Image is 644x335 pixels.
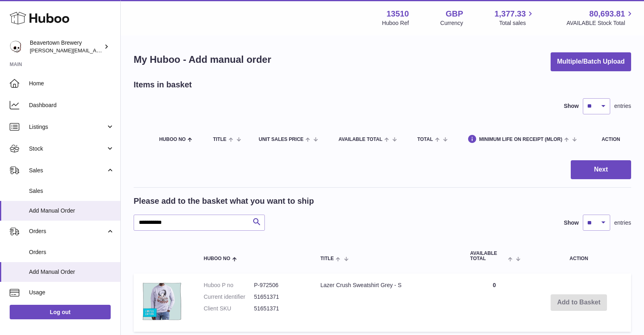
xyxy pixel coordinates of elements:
span: Huboo no [159,137,186,142]
dd: 51651371 [254,293,304,301]
strong: 13510 [386,8,409,19]
span: Orders [29,227,106,235]
span: Listings [29,123,106,131]
span: Minimum Life On Receipt (MLOR) [479,137,562,142]
span: AVAILABLE Stock Total [566,19,634,27]
dt: Client SKU [204,305,254,312]
button: Next [571,160,631,179]
td: 0 [462,273,526,332]
span: Add Manual Order [29,207,114,215]
span: Sales [29,187,114,195]
th: Action [526,243,631,269]
button: Multiple/Batch Upload [551,52,631,71]
div: Currency [440,19,463,27]
span: Stock [29,145,106,153]
a: Log out [10,305,111,319]
span: Add Manual Order [29,268,114,276]
dd: P-972506 [254,281,304,289]
img: Lazer Crush Sweatshirt Grey - S [142,281,182,322]
h2: Please add to the basket what you want to ship [134,196,314,207]
span: Unit Sales Price [259,137,303,142]
a: 80,693.81 AVAILABLE Stock Total [566,8,634,27]
h2: Items in basket [134,79,192,90]
span: Huboo no [204,256,230,261]
span: Title [213,137,226,142]
td: Lazer Crush Sweatshirt Grey - S [312,273,462,332]
span: [PERSON_NAME][EMAIL_ADDRESS][PERSON_NAME][DOMAIN_NAME] [30,47,204,54]
span: AVAILABLE Total [470,251,506,261]
span: Orders [29,248,114,256]
div: Huboo Ref [382,19,409,27]
img: richard.gilbert-cross@beavertownbrewery.co.uk [10,41,22,53]
span: entries [614,219,631,227]
div: Beavertown Brewery [30,39,102,54]
span: AVAILABLE Total [339,137,382,142]
span: entries [614,102,631,110]
a: 1,377.33 Total sales [495,8,535,27]
span: Home [29,80,114,87]
span: Title [320,256,334,261]
span: Usage [29,289,114,296]
strong: GBP [446,8,463,19]
span: Sales [29,167,106,174]
span: Dashboard [29,101,114,109]
label: Show [564,219,579,227]
span: 1,377.33 [495,8,526,19]
dt: Current identifier [204,293,254,301]
span: 80,693.81 [589,8,625,19]
span: Total [417,137,433,142]
label: Show [564,102,579,110]
dd: 51651371 [254,305,304,312]
h1: My Huboo - Add manual order [134,53,271,66]
span: Total sales [499,19,535,27]
dt: Huboo P no [204,281,254,289]
div: Action [602,137,623,142]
